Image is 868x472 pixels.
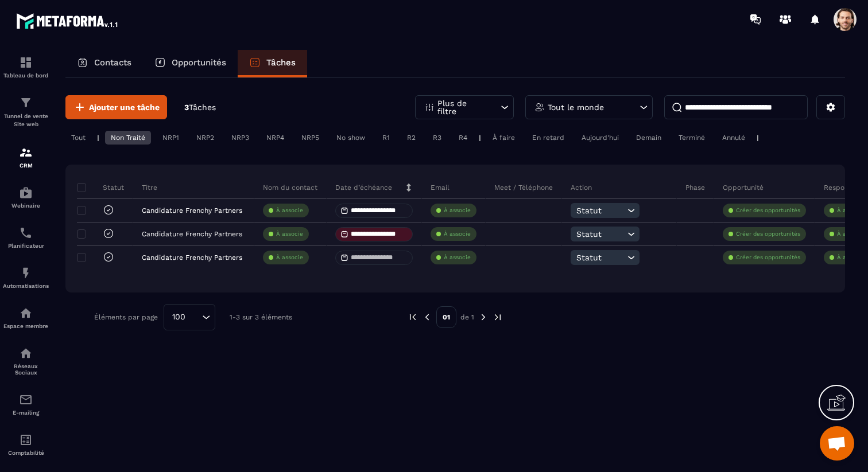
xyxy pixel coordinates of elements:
[453,131,473,145] div: R4
[427,131,447,145] div: R3
[526,131,570,145] div: En retard
[736,253,800,262] p: Créer des opportunités
[80,183,124,192] p: Statut
[157,131,185,145] div: NRP1
[172,57,226,68] p: Opportunités
[19,226,33,240] img: scheduler
[630,131,667,145] div: Demain
[19,96,33,110] img: formation
[736,206,800,214] p: Créer des opportunités
[736,230,800,238] p: Créer des opportunités
[3,72,49,79] p: Tableau de bord
[3,363,49,376] p: Réseaux Sociaux
[261,131,290,145] div: NRP4
[19,146,33,159] img: formation
[19,266,33,280] img: automations
[3,283,49,289] p: Automatisations
[189,311,199,323] input: Search for option
[142,206,242,214] p: Candidature Frenchy Partners
[65,95,167,119] button: Ajouter une tâche
[377,131,396,145] div: R1
[479,134,481,142] p: |
[3,258,49,298] a: automationsautomationsAutomatisations
[238,50,307,77] a: Tâches
[276,206,303,214] p: À associe
[19,393,33,407] img: email
[3,450,49,456] p: Comptabilité
[576,229,625,239] span: Statut
[276,230,303,238] p: À associe
[837,230,864,238] p: À associe
[3,409,49,416] p: E-mailing
[837,253,864,262] p: À associe
[226,131,255,145] div: NRP3
[19,56,33,69] img: formation
[408,312,418,322] img: prev
[3,112,49,128] p: Tunnel de vente Site web
[3,338,49,384] a: social-networksocial-networkRéseaux Sociaux
[296,131,325,145] div: NRP5
[142,253,242,262] p: Candidature Frenchy Partners
[230,313,292,321] p: 1-3 sur 3 éléments
[444,206,471,214] p: À associe
[65,131,91,145] div: Tout
[3,47,49,87] a: formationformationTableau de bord
[3,243,49,249] p: Planificateur
[65,50,143,77] a: Contacts
[548,103,604,111] p: Tout le monde
[436,306,456,328] p: 01
[263,183,317,192] p: Nom du contact
[576,131,625,145] div: Aujourd'hui
[824,183,867,192] p: Responsable
[3,177,49,217] a: automationsautomationsWebinaire
[493,312,503,322] img: next
[494,183,553,192] p: Meet / Téléphone
[437,99,488,115] p: Plus de filtre
[3,217,49,258] a: schedulerschedulerPlanificateur
[3,162,49,169] p: CRM
[3,202,49,209] p: Webinaire
[105,131,151,145] div: Non Traité
[3,87,49,137] a: formationformationTunnel de vente Site web
[487,131,521,145] div: À faire
[685,183,705,192] p: Phase
[422,312,432,322] img: prev
[97,134,99,142] p: |
[19,186,33,200] img: automations
[576,253,625,262] span: Statut
[3,384,49,424] a: emailemailE-mailing
[723,183,764,192] p: Opportunité
[401,131,421,145] div: R2
[191,131,220,145] div: NRP2
[431,183,449,192] p: Email
[89,102,160,113] span: Ajouter une tâche
[716,131,751,145] div: Annulé
[837,206,864,214] p: À associe
[3,137,49,177] a: formationformationCRM
[444,253,471,262] p: À associe
[331,131,371,145] div: No show
[478,312,489,322] img: next
[266,57,296,68] p: Tâches
[143,50,238,77] a: Opportunités
[3,298,49,338] a: automationsautomationsEspace membre
[3,323,49,329] p: Espace membre
[94,57,131,68] p: Contacts
[460,313,474,322] p: de 1
[189,103,216,112] span: Tâches
[184,102,216,113] p: 3
[168,311,189,323] span: 100
[276,253,303,262] p: À associe
[142,230,242,238] p: Candidature Frenchy Partners
[820,426,854,461] div: Ouvrir le chat
[164,304,215,330] div: Search for option
[19,433,33,447] img: accountant
[335,183,392,192] p: Date d’échéance
[142,183,157,192] p: Titre
[571,183,592,192] p: Action
[94,313,158,321] p: Éléments par page
[673,131,711,145] div: Terminé
[16,10,119,31] img: logo
[444,230,471,238] p: À associe
[576,206,625,215] span: Statut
